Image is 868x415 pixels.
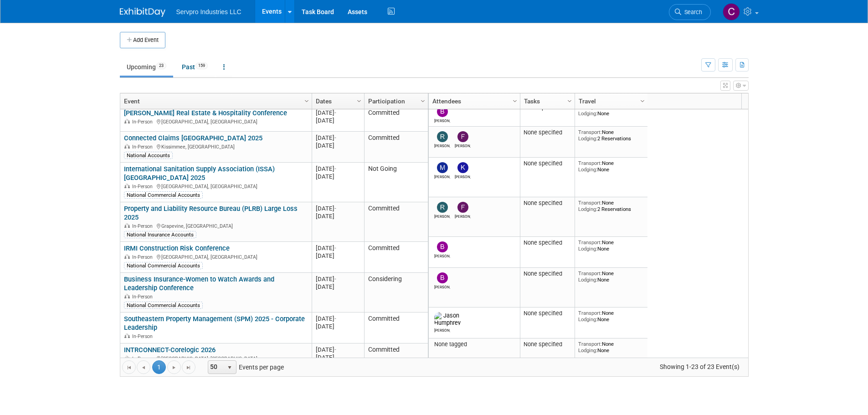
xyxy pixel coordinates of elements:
[524,310,571,317] div: None specified
[437,272,448,283] img: Brian Donnelly
[124,294,130,298] img: In-Person Event
[578,160,602,166] span: Transport:
[364,202,428,242] td: Committed
[316,173,360,180] div: [DATE]
[578,166,597,173] span: Lodging:
[368,93,422,109] a: Participation
[437,241,448,252] img: Brian Donnelly
[196,360,293,374] span: Events per page
[195,62,208,69] span: 159
[455,213,471,219] div: frederick zebro
[651,360,748,373] span: Showing 1-23 of 23 Event(s)
[152,360,166,374] span: 1
[578,200,644,213] div: None 2 Reservations
[120,58,173,76] a: Upcoming23
[578,347,597,354] span: Lodging:
[120,32,165,48] button: Add Event
[303,97,310,105] span: Column Settings
[124,223,130,228] img: In-Person Event
[334,165,336,172] span: -
[437,162,448,173] img: Marta Scolaro
[124,275,274,292] a: Business Insurance-Women to Watch Awards and Leadership Conference
[170,364,178,371] span: Go to the next page
[578,160,644,173] div: None None
[723,3,740,20] img: Chris Chassagneux
[302,93,312,107] a: Column Settings
[226,364,233,371] span: select
[124,144,130,149] img: In-Person Event
[132,144,155,150] span: In-Person
[578,110,597,117] span: Lodging:
[132,294,155,300] span: In-Person
[578,270,602,277] span: Transport:
[669,4,711,20] a: Search
[316,323,360,330] div: [DATE]
[578,135,597,142] span: Lodging:
[124,315,305,332] a: Southeastern Property Management (SPM) 2025 - Corporate Leadership
[524,129,571,136] div: None specified
[316,93,358,109] a: Dates
[578,277,597,283] span: Lodging:
[434,312,461,327] img: Jason Humphrey
[316,354,360,361] div: [DATE]
[355,97,363,105] span: Column Settings
[578,310,644,323] div: None None
[637,93,647,107] a: Column Settings
[124,254,130,259] img: In-Person Event
[432,341,516,348] div: None tagged
[124,119,130,123] img: In-Person Event
[437,106,448,117] img: Brian Donnelly
[137,360,150,374] a: Go to the previous page
[565,93,575,107] a: Column Settings
[364,132,428,163] td: Committed
[457,162,468,173] img: Kevin Wofford
[524,160,571,167] div: None specified
[364,242,428,273] td: Committed
[334,315,336,322] span: -
[364,107,428,132] td: Committed
[124,253,308,261] div: [GEOGRAPHIC_DATA], [GEOGRAPHIC_DATA]
[579,93,642,109] a: Travel
[124,134,262,142] a: Connected Claims [GEOGRAPHIC_DATA] 2025
[132,356,155,362] span: In-Person
[578,316,597,323] span: Lodging:
[364,313,428,343] td: Committed
[334,245,336,251] span: -
[524,341,571,348] div: None specified
[434,213,450,219] div: Rick Dubois
[316,244,360,252] div: [DATE]
[434,283,450,289] div: Brian Donnelly
[432,93,514,109] a: Attendees
[434,327,450,333] div: Jason Humphrey
[578,270,644,283] div: None None
[124,152,173,159] div: National Accounts
[316,346,360,354] div: [DATE]
[316,117,360,124] div: [DATE]
[418,93,428,107] a: Column Settings
[316,142,360,149] div: [DATE]
[334,346,336,353] span: -
[434,142,450,148] div: Rick Dubois
[124,184,130,188] img: In-Person Event
[316,275,360,283] div: [DATE]
[524,93,569,109] a: Tasks
[578,104,644,117] div: None None
[124,182,308,190] div: [GEOGRAPHIC_DATA], [GEOGRAPHIC_DATA]
[124,333,130,338] img: In-Person Event
[455,173,471,179] div: Kevin Wofford
[578,239,602,246] span: Transport:
[132,333,155,339] span: In-Person
[124,109,287,117] a: [PERSON_NAME] Real Estate & Hospitality Conference
[124,118,308,125] div: [GEOGRAPHIC_DATA], [GEOGRAPHIC_DATA]
[681,9,702,15] span: Search
[334,109,336,116] span: -
[176,8,241,15] span: Servpro Industries LLC
[175,58,215,76] a: Past159
[419,97,426,105] span: Column Settings
[578,129,602,135] span: Transport:
[124,356,130,360] img: In-Person Event
[510,93,520,107] a: Column Settings
[364,163,428,202] td: Not Going
[124,93,306,109] a: Event
[182,360,195,374] a: Go to the last page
